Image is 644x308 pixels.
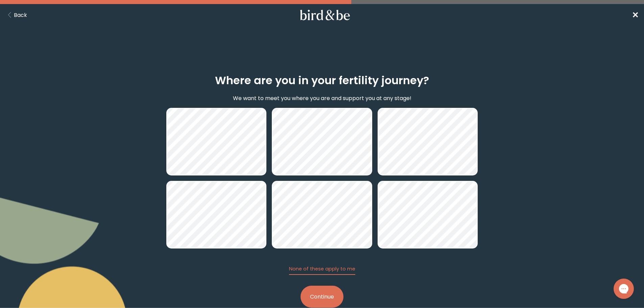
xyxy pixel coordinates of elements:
[610,276,637,301] iframe: Gorgias live chat messenger
[289,265,355,275] button: None of these apply to me
[301,286,343,308] button: Continue
[233,94,411,102] p: We want to meet you where you are and support you at any stage!
[632,9,639,21] span: ✕
[632,9,639,21] a: ✕
[215,72,429,89] h2: Where are you in your fertility journey?
[5,11,27,19] button: Back Button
